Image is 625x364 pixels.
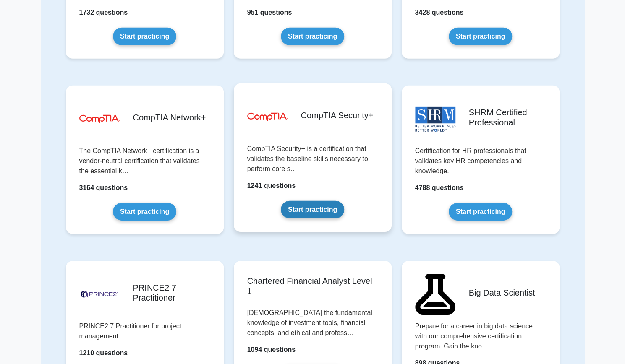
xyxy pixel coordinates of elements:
a: Start practicing [281,201,344,218]
a: Start practicing [113,203,176,221]
a: Start practicing [449,28,512,45]
a: Start practicing [281,28,344,45]
a: Start practicing [449,203,512,221]
a: Start practicing [113,28,176,45]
